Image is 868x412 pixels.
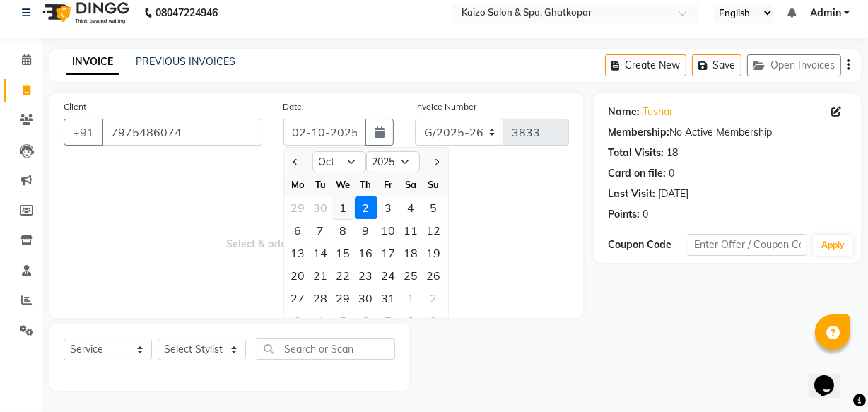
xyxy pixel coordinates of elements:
div: Wednesday, October 15, 2025 [332,242,355,264]
div: Sunday, November 2, 2025 [423,287,445,310]
span: Select & add items from the list below [64,163,569,304]
div: 7 [310,219,332,242]
div: 30 [355,287,377,310]
div: 23 [355,264,377,287]
div: Membership: [608,125,669,140]
div: Monday, October 27, 2025 [287,287,310,310]
div: Th [355,173,377,196]
div: 25 [400,264,423,287]
div: 3 [287,310,310,332]
div: Monday, October 13, 2025 [287,242,310,264]
div: 0 [643,207,648,222]
div: 11 [400,219,423,242]
div: Thursday, October 2, 2025 [355,196,377,219]
div: 2 [423,287,445,310]
div: Friday, October 10, 2025 [377,219,400,242]
input: Search by Name/Mobile/Email/Code [102,119,262,146]
div: 29 [287,196,310,219]
div: Friday, October 24, 2025 [377,264,400,287]
div: Thursday, October 23, 2025 [355,264,377,287]
div: Saturday, November 1, 2025 [400,287,423,310]
div: 12 [423,219,445,242]
div: Card on file: [608,166,666,181]
div: Friday, October 31, 2025 [377,287,400,310]
button: Previous month [290,151,302,173]
div: Friday, October 3, 2025 [377,196,400,219]
div: 0 [669,166,674,181]
select: Select month [312,151,366,172]
div: 19 [423,242,445,264]
div: Thursday, October 16, 2025 [355,242,377,264]
a: Tushar [643,105,673,119]
div: Tuesday, October 7, 2025 [310,219,332,242]
div: Tu [310,173,332,196]
label: Invoice Number [415,100,476,113]
div: Name: [608,105,640,119]
label: Client [64,100,86,113]
div: 6 [355,310,377,332]
div: 17 [377,242,400,264]
button: Apply [813,235,853,256]
div: Su [423,173,445,196]
div: 24 [377,264,400,287]
button: Create New [605,54,686,76]
div: 22 [332,264,355,287]
div: Points: [608,207,640,222]
select: Select year [366,151,420,172]
div: Saturday, October 18, 2025 [400,242,423,264]
input: Search or Scan [257,338,395,360]
div: We [332,173,355,196]
div: Monday, September 29, 2025 [287,196,310,219]
div: Sunday, October 26, 2025 [423,264,445,287]
div: Last Visit: [608,187,655,201]
div: Tuesday, October 14, 2025 [310,242,332,264]
div: 2 [355,196,377,219]
div: Wednesday, November 5, 2025 [332,310,355,332]
div: 16 [355,242,377,264]
div: 27 [287,287,310,310]
div: 15 [332,242,355,264]
div: Sunday, October 19, 2025 [423,242,445,264]
div: Saturday, October 4, 2025 [400,196,423,219]
div: Total Visits: [608,146,664,160]
button: +91 [64,119,103,146]
div: Monday, October 20, 2025 [287,264,310,287]
div: 7 [377,310,400,332]
div: 5 [423,196,445,219]
div: 4 [400,196,423,219]
div: 26 [423,264,445,287]
button: Next month [430,151,442,173]
label: Date [283,100,303,113]
div: Tuesday, September 30, 2025 [310,196,332,219]
div: 8 [400,310,423,332]
div: Mo [287,173,310,196]
div: Tuesday, October 21, 2025 [310,264,332,287]
div: Tuesday, November 4, 2025 [310,310,332,332]
div: 1 [332,196,355,219]
div: Sunday, October 12, 2025 [423,219,445,242]
div: 5 [332,310,355,332]
div: Saturday, November 8, 2025 [400,310,423,332]
div: No Active Membership [608,125,847,140]
div: Sunday, November 9, 2025 [423,310,445,332]
div: Wednesday, October 29, 2025 [332,287,355,310]
a: PREVIOUS INVOICES [136,55,235,68]
div: Fr [377,173,400,196]
div: 18 [667,146,678,160]
div: 21 [310,264,332,287]
button: Open Invoices [747,54,841,76]
div: 13 [287,242,310,264]
div: Sunday, October 5, 2025 [423,196,445,219]
div: Thursday, October 9, 2025 [355,219,377,242]
div: 1 [400,287,423,310]
div: 6 [287,219,310,242]
div: 14 [310,242,332,264]
div: Wednesday, October 1, 2025 [332,196,355,219]
button: Save [692,54,741,76]
div: 9 [423,310,445,332]
div: Saturday, October 25, 2025 [400,264,423,287]
input: Enter Offer / Coupon Code [688,234,807,256]
div: 31 [377,287,400,310]
iframe: chat widget [809,355,854,398]
div: 28 [310,287,332,310]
